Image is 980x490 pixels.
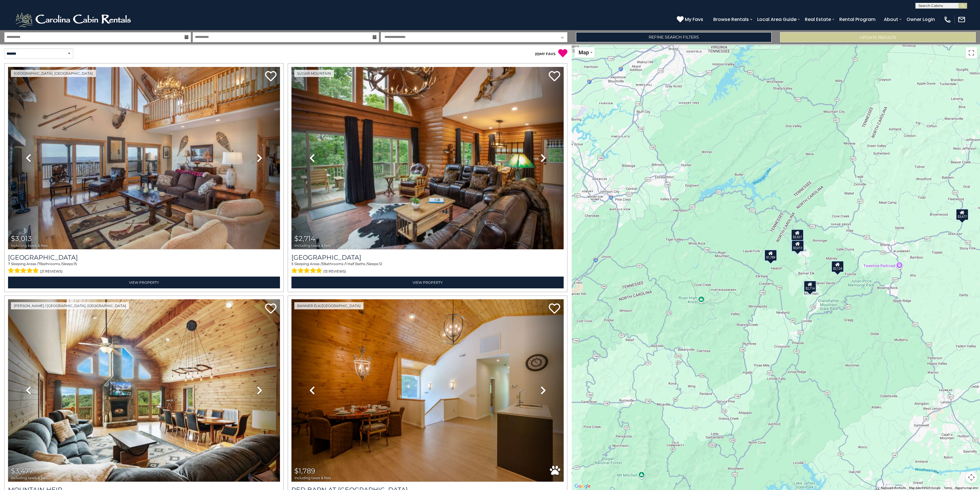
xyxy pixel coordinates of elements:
a: Open this area in Google Maps (opens a new window) [573,483,592,490]
span: including taxes & fees [294,244,331,247]
span: 1 Half Baths / [345,262,367,266]
a: Real Estate [802,14,834,24]
a: [PERSON_NAME] / [GEOGRAPHIC_DATA], [GEOGRAPHIC_DATA] [11,302,129,309]
span: My Favs [685,16,703,23]
span: 7 [8,262,10,266]
a: [GEOGRAPHIC_DATA] [8,254,280,261]
a: Refine Search Filters [576,32,772,42]
span: (21 reviews) [40,268,63,275]
span: $3,013 [11,234,32,243]
a: View Property [291,277,563,288]
img: thumbnail_163274470.jpeg [291,67,563,249]
a: Owner Login [904,14,938,24]
a: View Property [8,277,280,288]
span: $3,477 [11,467,33,475]
span: Map [579,49,589,55]
span: 5 [291,262,293,266]
div: Sleeping Areas / Bathrooms / Sleeps: [291,261,563,275]
a: About [881,14,901,24]
img: thumbnail_163268257.jpeg [8,67,280,249]
h3: Grouse Moor Lodge [291,254,563,261]
a: Add to favorites [549,303,560,315]
span: 12 [379,262,382,266]
button: Keyboard shortcuts [881,486,906,490]
span: ( ) [535,52,540,56]
h3: Southern Star Lodge [8,254,280,261]
span: (13 reviews) [323,268,346,275]
img: thumbnail_166977682.jpeg [8,299,280,482]
div: Sleeping Areas / Bathrooms / Sleeps: [8,261,280,275]
a: Banner Elk/[GEOGRAPHIC_DATA] [294,302,364,309]
a: Browse Rentals [710,14,752,24]
div: $2,244 [791,240,803,252]
img: White-1-2.png [14,11,134,28]
span: 3 [322,262,324,266]
a: Rental Program [836,14,878,24]
a: Local Area Guide [754,14,799,24]
a: My Favs [677,16,705,23]
button: Update Results [780,32,976,42]
img: phone-regular-white.png [944,16,952,24]
div: $3,013 [791,240,804,252]
span: including taxes & fees [11,244,48,247]
span: 15 [74,262,77,266]
span: 0 [536,52,538,56]
a: [GEOGRAPHIC_DATA], [GEOGRAPHIC_DATA] [11,70,96,77]
span: $1,789 [294,467,315,475]
span: including taxes & fees [294,476,331,480]
button: Map camera controls [966,472,977,483]
a: [GEOGRAPHIC_DATA] [291,254,563,261]
span: 7 [38,262,40,266]
a: Add to favorites [265,303,277,315]
button: Toggle fullscreen view [966,47,977,59]
span: $2,714 [294,234,315,243]
a: (0)MY FAVS [535,52,556,56]
img: thumbnail_163263139.jpeg [291,299,563,482]
span: including taxes & fees [11,476,48,480]
div: $3,477 [956,209,969,220]
a: Sugar Mountain [294,70,334,77]
a: Add to favorites [549,70,560,83]
div: $2,124 [831,261,844,272]
a: Add to favorites [265,70,277,83]
a: Terms (opens in new tab) [944,486,952,489]
div: $2,714 [804,281,816,292]
a: Report a map error [955,486,978,489]
span: Map data ©2025 Google [909,486,940,489]
button: Change map style [575,47,595,58]
div: $2,527 [791,229,804,241]
img: mail-regular-white.png [958,16,966,24]
div: $1,789 [764,250,777,261]
img: Google [573,483,592,490]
